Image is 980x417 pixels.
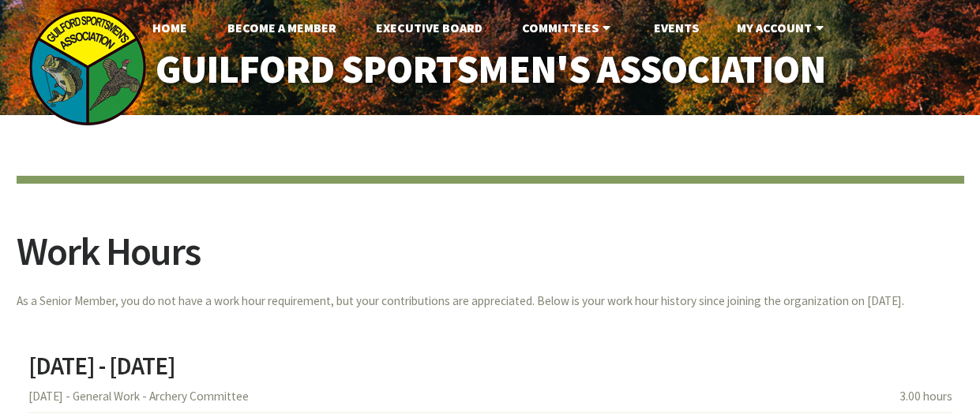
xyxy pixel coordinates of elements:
a: Guilford Sportsmen's Association [122,36,858,103]
a: Committees [509,12,627,43]
a: Events [641,12,712,43]
span: 3.00 hours [899,390,952,402]
p: As a Senior Member, you do not have a work hour requirement, but your contributions are appreciat... [17,291,964,312]
a: Executive Board [363,12,495,43]
li: [DATE] - General Work - Archery Committee [28,390,952,412]
a: Home [140,12,200,43]
h2: Work Hours [17,232,964,291]
a: My Account [724,12,840,43]
img: logo_sm.png [28,8,147,126]
h2: [DATE] - [DATE] [28,354,952,390]
a: Become A Member [215,12,349,43]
